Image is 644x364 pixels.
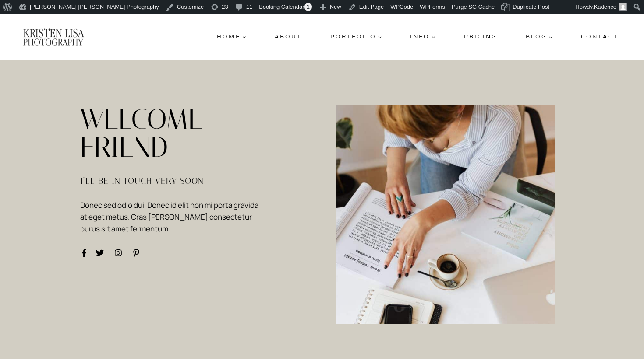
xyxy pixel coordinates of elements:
span: Home [217,32,246,42]
a: Portfolio [327,29,386,45]
a: Pricing [460,29,501,45]
h1: WELCOME FRIEND [80,105,264,161]
span: 1 [304,3,312,11]
nav: Primary Navigation [213,29,622,45]
span: Info [410,32,435,42]
a: Blog [522,29,556,45]
a: About [271,29,305,45]
span: Blog [526,32,553,42]
h4: I’LL BE IN TOUCH VERY SOON [80,175,264,195]
img: Kristen Lisa Photography [22,28,85,46]
a: Info [407,29,439,45]
span: Kadence [594,3,616,10]
a: Home [213,29,250,45]
p: Donec sed odio dui. Donec id elit non mi porta gravida at eget metus. Cras [PERSON_NAME] consecte... [80,199,264,235]
span: Portfolio [330,32,382,42]
a: Contact [577,29,622,45]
